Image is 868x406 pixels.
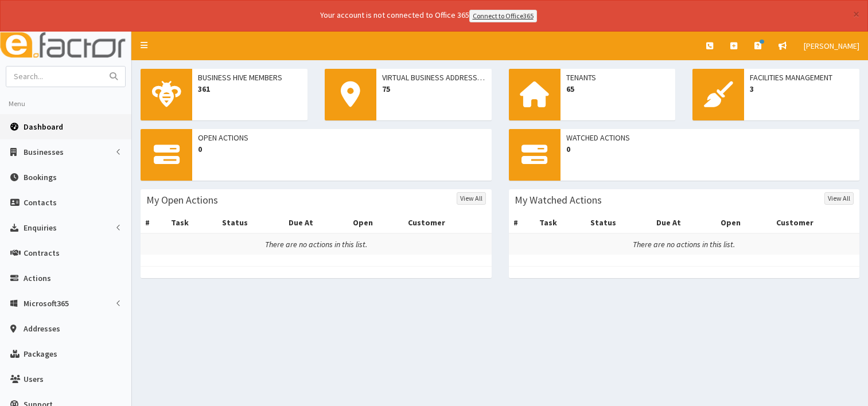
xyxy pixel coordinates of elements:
span: Enquiries [24,222,57,233]
a: [PERSON_NAME] [795,32,868,60]
span: Actions [24,273,51,283]
span: Watched Actions [566,132,854,143]
span: Contracts [24,248,60,258]
span: 65 [566,83,670,95]
th: Open [348,212,404,233]
th: Customer [772,212,859,233]
input: Search... [6,67,103,87]
span: Virtual Business Addresses [382,72,486,83]
div: Your account is not connected to Office 365 [93,9,764,22]
span: [PERSON_NAME] [804,41,859,51]
span: Packages [24,349,57,359]
span: Dashboard [24,122,63,132]
th: Status [586,212,652,233]
a: View All [457,192,486,205]
a: View All [824,192,854,205]
h3: My Watched Actions [515,195,602,205]
i: There are no actions in this list. [265,239,367,249]
span: 0 [566,143,854,155]
th: Due At [652,212,716,233]
span: Tenants [566,72,670,83]
span: 361 [198,83,302,95]
span: Facilities Management [750,72,854,83]
span: 0 [198,143,486,155]
span: Contacts [24,197,57,208]
span: Microsoft365 [24,298,69,309]
i: There are no actions in this list. [633,239,735,249]
th: # [509,212,535,233]
span: Addresses [24,323,60,334]
span: Users [24,374,44,384]
span: Bookings [24,172,57,182]
th: Task [535,212,586,233]
button: × [853,8,859,20]
span: Businesses [24,147,64,157]
span: Open Actions [198,132,486,143]
a: Connect to Office365 [469,10,537,22]
span: Business Hive Members [198,72,302,83]
th: Due At [284,212,348,233]
th: Task [166,212,217,233]
h3: My Open Actions [146,195,218,205]
th: Open [716,212,772,233]
th: Status [217,212,283,233]
th: # [141,212,166,233]
span: 3 [750,83,854,95]
span: 75 [382,83,486,95]
th: Customer [403,212,491,233]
